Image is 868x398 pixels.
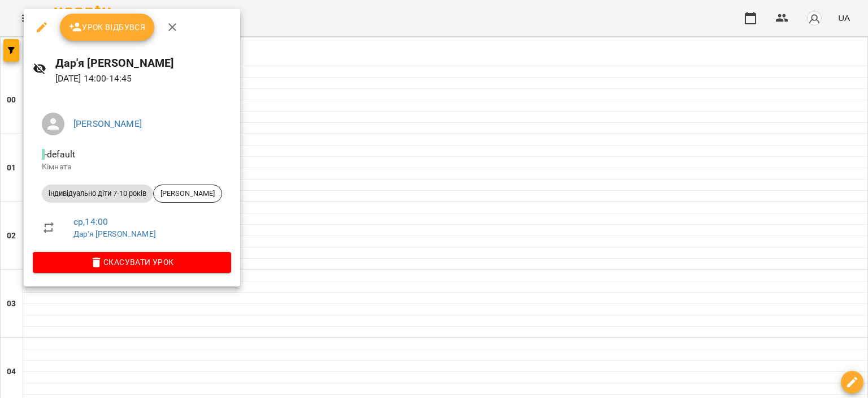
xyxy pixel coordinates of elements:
button: Скасувати Урок [33,252,231,272]
p: [DATE] 14:00 - 14:45 [55,72,231,85]
span: індивідуально діти 7-10 років [42,189,153,199]
span: - default [42,149,77,160]
p: Кімната [42,161,222,173]
span: [PERSON_NAME] [154,189,222,199]
div: [PERSON_NAME] [153,185,222,203]
a: [PERSON_NAME] [73,118,142,129]
a: Дар'я [PERSON_NAME] [73,229,156,238]
span: Скасувати Урок [42,255,222,269]
h6: Дар'я [PERSON_NAME] [55,54,231,72]
span: Урок відбувся [69,20,146,34]
a: ср , 14:00 [73,216,108,227]
button: Урок відбувся [60,14,155,41]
